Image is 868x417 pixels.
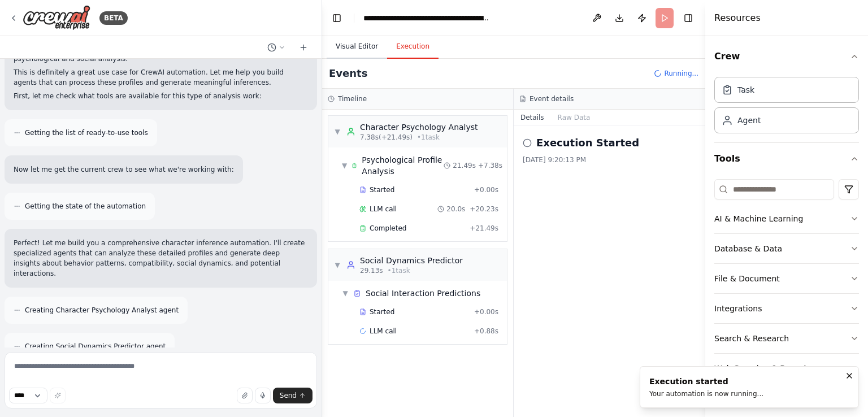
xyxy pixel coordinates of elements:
div: Task [737,84,754,95]
button: Search & Research [714,324,859,353]
span: Psychological Profile Analysis [362,154,444,177]
div: File & Document [714,273,780,284]
span: ▼ [334,260,341,270]
p: Now let me get the current crew to see what we're working with: [14,164,234,175]
span: Started [370,307,394,316]
div: AI & Machine Learning [714,213,803,224]
button: Details [514,110,551,125]
span: 29.13s [360,266,383,275]
p: First, let me check what tools are available for this type of analysis work: [14,91,308,101]
span: LLM call [370,327,397,336]
div: Database & Data [714,243,782,254]
span: + 0.00s [474,307,498,316]
button: Send [273,388,313,403]
button: Hide left sidebar [329,10,345,26]
div: Tools [714,175,859,393]
button: Raw Data [551,110,597,125]
button: Hide right sidebar [680,10,696,26]
div: Integrations [714,303,762,314]
button: Visual Editor [327,35,387,59]
button: Crew [714,41,859,72]
button: File & Document [714,264,859,293]
h3: Timeline [338,94,367,103]
button: Execution [387,35,439,59]
span: ▼ [342,161,347,170]
div: Agent [737,115,761,126]
div: BETA [99,11,128,25]
span: ▼ [334,127,341,136]
button: Web Scraping & Browsing [714,354,859,383]
button: Click to speak your automation idea [255,388,271,403]
h3: Event details [530,94,574,103]
span: + 20.23s [470,205,498,214]
div: Execution started [649,376,763,387]
span: 20.0s [446,205,465,214]
span: • 1 task [388,266,410,275]
span: 7.38s (+21.49s) [360,133,413,142]
span: Creating Character Psychology Analyst agent [25,306,179,315]
button: Improve this prompt [50,388,66,403]
span: Getting the list of ready-to-use tools [25,128,148,137]
nav: breadcrumb [363,12,491,24]
div: Your automation is now running... [649,389,763,398]
button: Switch to previous chat [263,41,290,54]
span: • 1 task [417,133,440,142]
button: Tools [714,143,859,175]
span: Completed [370,224,406,233]
button: AI & Machine Learning [714,204,859,233]
p: Perfect! Let me build you a comprehensive character inference automation. I'll create specialized... [14,238,308,279]
span: Social Interaction Predictions [366,288,480,299]
span: ▼ [342,289,349,298]
span: + 0.88s [474,327,498,336]
span: Started [370,185,394,194]
span: 21.49s [453,161,476,170]
button: Database & Data [714,234,859,263]
span: LLM call [370,205,397,214]
button: Start a new chat [294,41,313,54]
button: Integrations [714,294,859,323]
span: Send [280,391,297,400]
h2: Events [329,66,367,81]
span: Getting the state of the automation [25,202,146,211]
div: Crew [714,72,859,142]
span: + 21.49s [470,224,498,233]
div: Social Dynamics Predictor [360,255,463,266]
h2: Execution Started [536,135,639,151]
span: Running... [664,69,698,78]
span: Creating Social Dynamics Predictor agent [25,342,166,351]
div: [DATE] 9:20:13 PM [523,155,696,164]
p: This is definitely a great use case for CrewAI automation. Let me help you build agents that can ... [14,67,308,88]
span: + 7.38s [478,161,502,170]
div: Search & Research [714,333,789,344]
h4: Resources [714,11,761,25]
img: Logo [23,5,90,31]
span: + 0.00s [474,185,498,194]
div: Character Psychology Analyst [360,121,478,133]
button: Upload files [237,388,253,403]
